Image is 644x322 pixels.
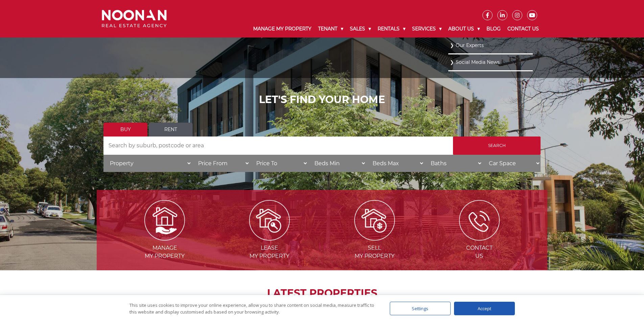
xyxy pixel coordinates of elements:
[374,20,409,38] a: Rentals
[504,20,542,38] a: Contact Us
[445,20,483,38] a: About Us
[113,217,216,259] a: Manage my Property Managemy Property
[218,244,321,260] span: Lease my Property
[250,20,315,38] a: Manage My Property
[454,302,515,315] div: Accept
[409,20,445,38] a: Services
[129,302,376,315] div: This site uses cookies to improve your online experience, allow you to share content on social me...
[315,20,347,38] a: Tenant
[113,244,216,260] span: Manage my Property
[390,302,451,315] div: Settings
[102,10,167,28] img: Noonan Real Estate Agency
[483,20,504,38] a: Blog
[149,123,193,137] a: Rent
[428,217,531,259] a: ICONS ContactUs
[323,244,426,260] span: Sell my Property
[459,200,500,241] img: ICONS
[103,137,453,155] input: Search by suburb, postcode or area
[428,244,531,260] span: Contact Us
[453,137,541,155] input: Search
[450,58,531,67] a: Social Media News
[144,200,185,241] img: Manage my Property
[354,200,395,241] img: Sell my property
[114,287,530,299] h2: LATEST PROPERTIES
[249,200,290,241] img: Lease my property
[103,94,541,106] h1: LET'S FIND YOUR HOME
[450,41,531,50] a: Our Experts
[323,217,426,259] a: Sell my property Sellmy Property
[103,123,147,137] a: Buy
[347,20,374,38] a: Sales
[218,217,321,259] a: Lease my property Leasemy Property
